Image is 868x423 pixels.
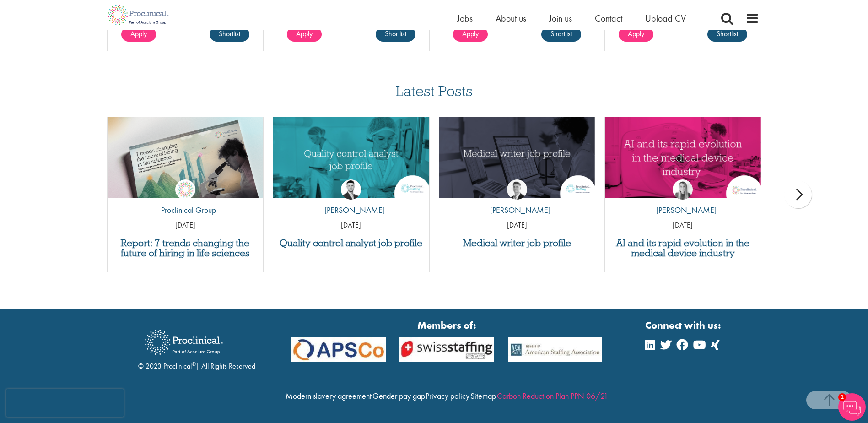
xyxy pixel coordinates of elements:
a: Quality control analyst job profile [278,238,425,248]
img: AI and Its Impact on the Medical Device Industry | Proclinical [605,117,761,198]
a: Link to a post [273,117,429,198]
div: next [784,181,812,208]
p: Proclinical Group [154,204,216,216]
img: Chatbot [838,393,866,421]
div: © 2023 Proclinical | All Rights Reserved [138,323,255,372]
a: Shortlist [210,27,249,42]
sup: ® [192,360,196,368]
img: quality control analyst job profile [273,117,429,198]
a: Hannah Burke [PERSON_NAME] [649,179,717,221]
a: Link to a post [605,117,761,198]
a: About us [496,12,526,24]
a: Shortlist [541,27,581,42]
img: APSCo [393,337,501,363]
img: Hannah Burke [673,179,693,200]
a: Link to a post [108,117,264,198]
span: Apply [296,29,313,38]
p: [DATE] [108,220,264,231]
p: [PERSON_NAME] [483,204,550,216]
a: Carbon Reduction Plan PPN 06/21 [497,390,608,401]
a: Join us [549,12,572,24]
a: Jobs [457,12,473,24]
img: George Watson [507,179,527,200]
a: Sitemap [470,390,496,401]
p: [PERSON_NAME] [649,204,717,216]
h3: Latest Posts [396,83,473,105]
a: Apply [619,27,653,42]
span: 1 [838,393,846,401]
a: Contact [595,12,622,24]
span: Apply [462,29,479,38]
iframe: reCAPTCHA [6,389,124,417]
a: Shortlist [707,27,747,42]
p: [DATE] [605,220,761,231]
p: [PERSON_NAME] [318,204,385,216]
a: George Watson [PERSON_NAME] [483,179,550,221]
a: Apply [287,27,322,42]
a: Report: 7 trends changing the future of hiring in life sciences [112,238,259,258]
a: Modern slavery agreement [286,390,372,401]
p: [DATE] [439,220,595,231]
a: Privacy policy [426,390,469,401]
strong: Members of: [291,318,603,332]
strong: Connect with us: [645,318,723,332]
a: AI and its rapid evolution in the medical device industry [609,238,756,258]
img: Joshua Godden [341,179,361,200]
a: Shortlist [376,27,415,42]
img: Proclinical Recruitment [138,323,230,361]
a: Joshua Godden [PERSON_NAME] [318,179,385,221]
img: Proclinical: Life sciences hiring trends report 2025 [108,117,264,205]
img: APSCo [501,337,609,363]
a: Upload CV [645,12,686,24]
a: Apply [453,27,488,42]
a: Link to a post [439,117,595,198]
img: Proclinical Group [175,179,195,200]
p: [DATE] [273,220,429,231]
a: Proclinical Group Proclinical Group [154,179,216,221]
span: Apply [628,29,644,38]
a: Apply [121,27,156,42]
img: Medical writer job profile [439,117,595,198]
img: APSCo [285,337,393,363]
a: Medical writer job profile [444,238,591,248]
span: Apply [130,29,147,38]
a: Gender pay gap [372,390,425,401]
